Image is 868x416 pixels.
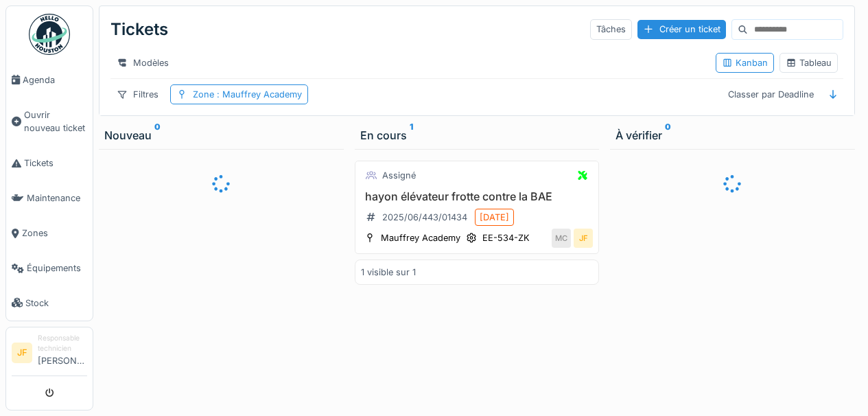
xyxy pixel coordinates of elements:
[382,169,416,182] div: Assigné
[12,343,32,363] li: JF
[360,127,594,143] div: En cours
[110,12,168,47] div: Tickets
[722,56,768,69] div: Kanban
[786,56,832,69] div: Tableau
[361,190,594,203] h3: hayon élévateur frotte contre la BAE
[110,84,165,104] div: Filtres
[29,14,70,55] img: Badge_color-CXgf-gQk.svg
[361,266,416,279] div: 1 visible sur 1
[590,19,632,39] div: Tâches
[552,229,571,248] div: MC
[22,227,87,240] span: Zones
[637,20,726,38] div: Créer un ticket
[27,262,87,275] span: Équipements
[615,127,849,143] div: À vérifier
[38,333,87,354] div: Responsable technicien
[214,89,302,100] span: : Mauffrey Academy
[6,286,93,321] a: Stock
[6,216,93,251] a: Zones
[6,251,93,286] a: Équipements
[24,108,87,135] span: Ouvrir nouveau ticket
[12,333,87,376] a: JF Responsable technicien[PERSON_NAME]
[482,231,530,244] div: EE-534-ZK
[104,127,338,143] div: Nouveau
[6,146,93,181] a: Tickets
[574,229,593,248] div: JF
[665,127,671,143] sup: 0
[382,211,467,224] div: 2025/06/443/01434
[6,62,93,97] a: Agenda
[25,297,87,310] span: Stock
[23,73,87,86] span: Agenda
[410,127,413,143] sup: 1
[27,192,87,205] span: Maintenance
[6,181,93,216] a: Maintenance
[38,333,87,373] li: [PERSON_NAME]
[154,127,161,143] sup: 0
[480,211,509,224] div: [DATE]
[193,88,302,101] div: Zone
[722,84,820,104] div: Classer par Deadline
[381,231,460,244] div: Mauffrey Academy
[110,53,175,73] div: Modèles
[24,157,87,170] span: Tickets
[6,97,93,146] a: Ouvrir nouveau ticket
